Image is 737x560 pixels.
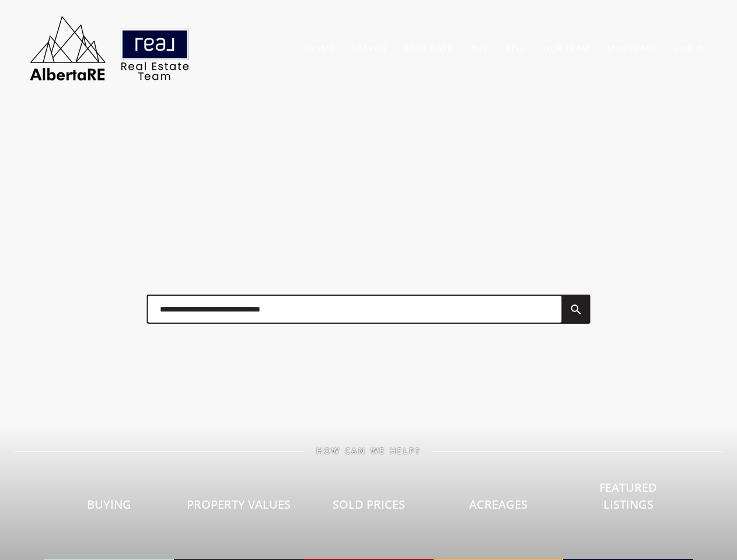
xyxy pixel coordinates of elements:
[434,456,564,560] a: Acreages
[87,496,131,512] span: Buying
[404,43,453,54] a: Sold Data
[22,12,197,85] img: AlbertaRE Real Estate Team | Real Broker
[352,43,386,54] a: Search
[471,43,488,54] a: Buy
[607,43,658,54] a: Mortgage
[675,43,706,54] a: Log In
[303,456,434,560] a: Sold Prices
[308,43,334,54] a: Home
[187,496,291,512] span: Property Values
[599,480,657,512] span: Featured Listings
[563,439,693,560] a: Featured Listings
[44,456,174,560] a: Buying
[543,43,590,54] a: Our Team
[333,496,405,512] span: Sold Prices
[469,496,528,512] span: Acreages
[506,43,526,54] a: Sell
[174,456,304,560] a: Property Values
